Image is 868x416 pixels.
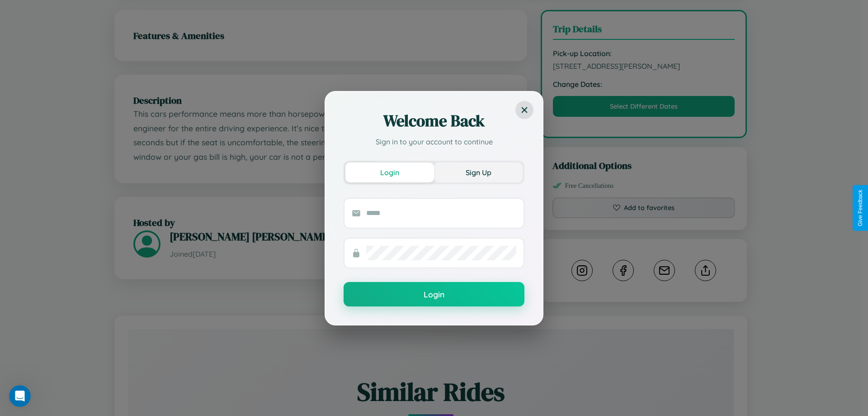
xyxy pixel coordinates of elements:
button: Sign Up [434,163,523,182]
button: Login [345,163,434,182]
h2: Welcome Back [344,110,524,132]
iframe: Intercom live chat [9,385,31,407]
div: Give Feedback [857,190,863,226]
button: Login [344,282,524,306]
p: Sign in to your account to continue [344,136,524,147]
